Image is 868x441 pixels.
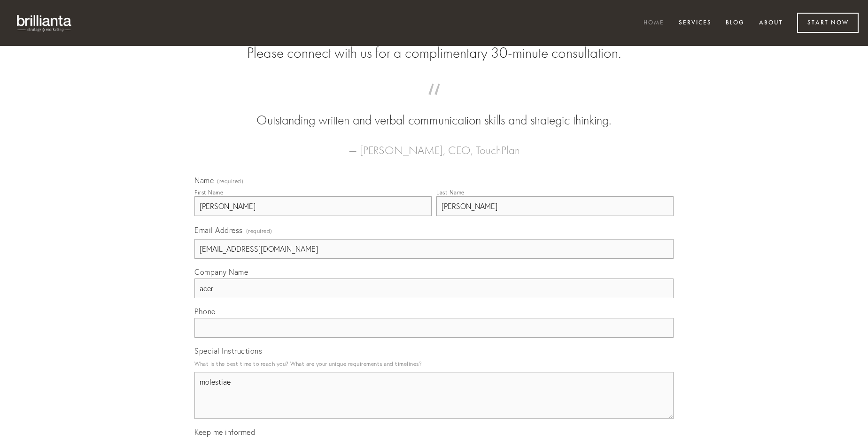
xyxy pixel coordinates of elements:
[194,267,248,277] span: Company Name
[194,225,243,235] span: Email Address
[217,178,243,184] span: (required)
[753,15,789,31] a: About
[637,15,670,31] a: Home
[720,15,751,31] a: Blog
[194,372,674,419] textarea: molestiae
[194,44,674,62] h2: Please connect with us for a complimentary 30-minute consultation.
[673,15,718,31] a: Services
[9,9,80,37] img: brillianta - research, strategy, marketing
[194,307,216,316] span: Phone
[194,427,255,437] span: Keep me informed
[194,346,262,356] span: Special Instructions
[209,130,659,160] figcaption: — [PERSON_NAME], CEO, TouchPlan
[194,357,674,370] p: What is the best time to reach you? What are your unique requirements and timelines?
[209,93,659,111] span: “
[194,189,223,196] div: First Name
[194,176,214,185] span: Name
[246,224,272,237] span: (required)
[209,93,659,130] blockquote: Outstanding written and verbal communication skills and strategic thinking.
[436,189,465,196] div: Last Name
[797,13,859,33] a: Start Now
